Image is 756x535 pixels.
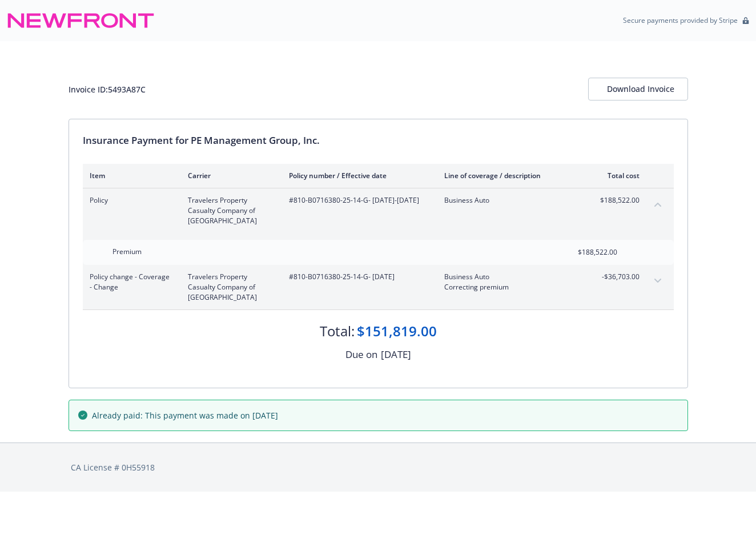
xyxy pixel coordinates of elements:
span: Business Auto [444,195,578,206]
span: #810-B0716380-25-14-G - [DATE]-[DATE] [289,195,426,206]
div: Carrier [188,171,271,180]
div: Download Invoice [607,78,669,100]
span: -$36,703.00 [597,272,640,282]
button: Download Invoice [588,78,688,100]
input: 0.00 [550,244,624,261]
span: Travelers Property Casualty Company of [GEOGRAPHIC_DATA] [188,195,271,226]
div: Policy change - Coverage - ChangeTravelers Property Casualty Company of [GEOGRAPHIC_DATA]#810-B07... [83,265,674,309]
div: Due on [345,347,377,362]
div: Invoice ID: 5493A87C [69,83,146,95]
div: Insurance Payment for PE Management Group, Inc. [83,133,674,148]
div: Total: [320,321,355,341]
div: CA License # 0H55918 [71,461,686,473]
button: expand content [649,272,667,290]
div: $151,819.00 [357,321,437,341]
span: Correcting premium [444,282,578,292]
div: Item [90,171,170,180]
p: Secure payments provided by Stripe [623,15,738,25]
button: collapse content [649,195,667,214]
span: Premium [112,247,142,256]
span: $188,522.00 [597,195,640,206]
div: Total cost [597,171,640,180]
span: Already paid: This payment was made on [DATE] [92,409,278,421]
div: PolicyTravelers Property Casualty Company of [GEOGRAPHIC_DATA]#810-B0716380-25-14-G- [DATE]-[DATE... [83,188,674,233]
span: #810-B0716380-25-14-G - [DATE] [289,272,426,282]
span: Business Auto [444,272,578,282]
span: Business AutoCorrecting premium [444,272,578,292]
div: [DATE] [381,347,411,362]
span: Policy change - Coverage - Change [90,272,170,292]
div: Policy number / Effective date [289,171,426,180]
span: Travelers Property Casualty Company of [GEOGRAPHIC_DATA] [188,272,271,303]
div: Line of coverage / description [444,171,578,180]
span: Policy [90,195,170,206]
